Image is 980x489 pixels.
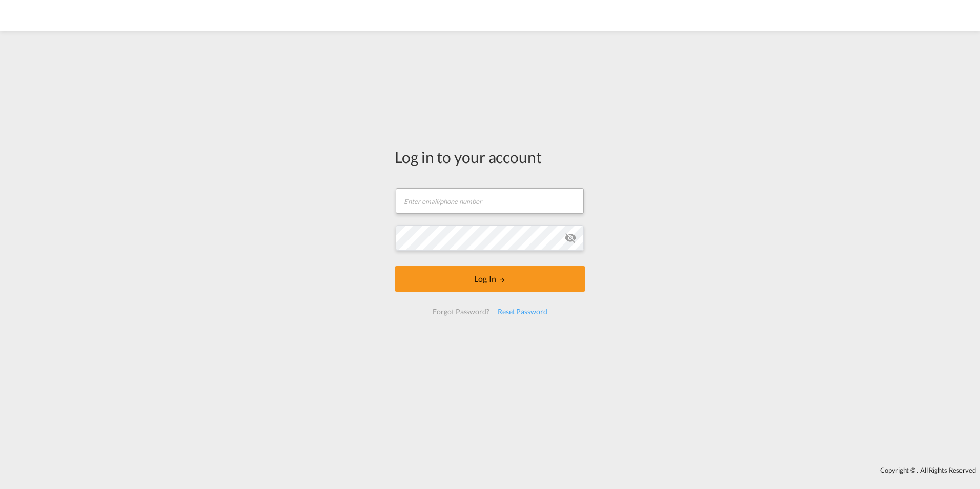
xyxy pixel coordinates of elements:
div: Reset Password [494,302,552,321]
input: Enter email/phone number [396,188,584,214]
md-icon: icon-eye-off [564,232,577,244]
button: LOGIN [395,266,585,292]
div: Forgot Password? [428,302,493,321]
div: Log in to your account [395,146,585,168]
